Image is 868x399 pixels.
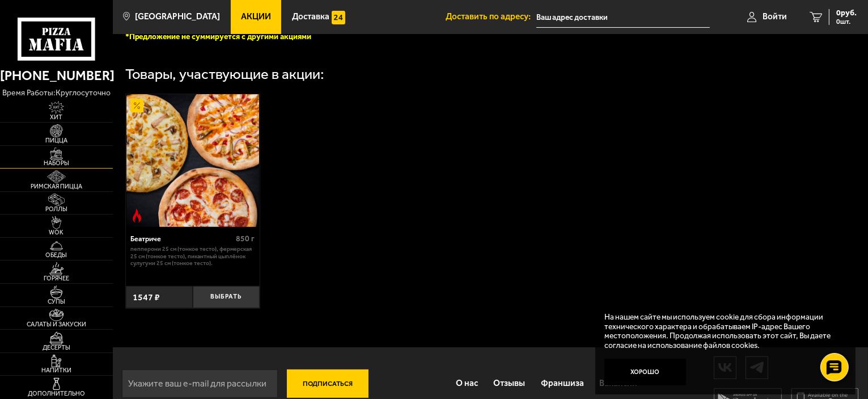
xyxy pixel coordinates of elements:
[122,369,278,398] input: Укажите ваш e-mail для рассылки
[836,9,857,17] span: 0 руб.
[332,11,345,24] img: 15daf4d41897b9f0e9f617042186c801.svg
[193,286,260,308] button: Выбрать
[292,12,329,21] span: Доставка
[133,292,160,303] span: 1547 ₽
[604,312,840,350] p: На нашем сайте мы используем cookie для сбора информации технического характера и обрабатываем IP...
[236,234,255,243] span: 850 г
[592,369,646,398] a: Вакансии
[130,246,255,267] p: Пепперони 25 см (тонкое тесто), Фермерская 25 см (тонкое тесто), Пикантный цыплёнок сулугуни 25 с...
[486,369,533,398] a: Отзывы
[130,99,144,112] img: Акционный
[241,12,271,21] span: Акции
[130,234,233,243] div: Беатриче
[125,32,312,41] font: *Предложение не суммируется с другими акциями
[604,359,686,386] button: Хорошо
[126,94,260,227] a: АкционныйОстрое блюдоБеатриче
[763,12,787,21] span: Войти
[287,369,369,398] button: Подписаться
[130,209,144,222] img: Острое блюдо
[536,7,710,28] input: Ваш адрес доставки
[125,67,325,82] div: Товары, участвующие в акции:
[836,18,857,25] span: 0 шт.
[446,12,536,21] span: Доставить по адресу:
[448,369,486,398] a: О нас
[533,369,592,398] a: Франшиза
[126,94,259,227] img: Беатриче
[135,12,220,21] span: [GEOGRAPHIC_DATA]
